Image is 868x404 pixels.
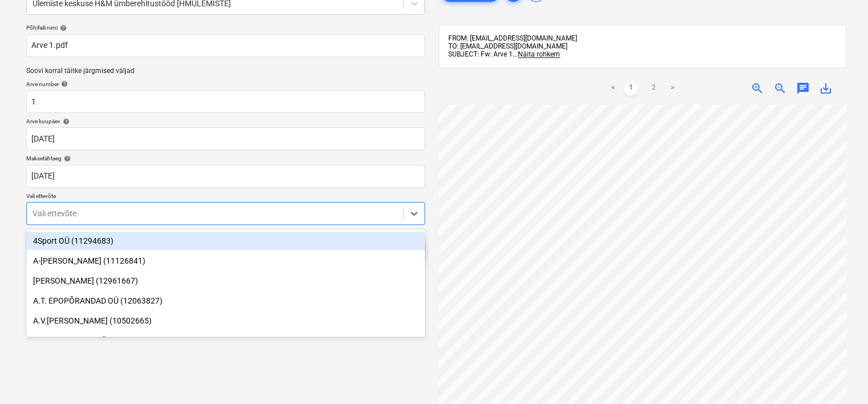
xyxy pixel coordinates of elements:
span: zoom_in [751,82,764,95]
span: zoom_out [773,82,787,95]
p: Vali ettevõte [26,192,425,202]
div: Arve kuupäev [26,118,425,125]
iframe: Chat Widget [811,349,868,404]
span: chat [796,82,810,95]
input: Tähtaega pole määratud [26,165,425,188]
div: A.V.Haldus OÜ (10502665) [26,312,425,330]
div: 4Sport OÜ (11294683) [26,232,425,250]
span: TO: [EMAIL_ADDRESS][DOMAIN_NAME] [448,42,567,50]
span: save_alt [819,82,833,95]
span: SUBJECT: Fw: Arve 1 [448,50,513,58]
input: Arve number [26,90,425,113]
span: help [62,155,71,162]
span: help [58,25,67,31]
div: A-Kaabel OÜ (11126841) [26,252,425,270]
span: help [60,118,70,125]
div: A.V.S.K. OÜ (10520278) [26,332,425,350]
div: A.V.[PERSON_NAME] (10502665) [26,312,425,330]
a: Page 1 is your current page [624,82,638,95]
a: Page 2 [647,82,660,95]
div: A-[PERSON_NAME] (11126841) [26,252,425,270]
div: Arve number [26,80,425,88]
input: Arve kuupäeva pole määratud. [26,127,425,150]
input: Põhifaili nimi [26,34,425,57]
div: Põhifaili nimi [26,24,425,31]
div: [PERSON_NAME] OÜ (10520278) [26,332,425,350]
a: Previous page [606,82,619,95]
div: A.T. EPOPÕRANDAD OÜ (12063827) [26,292,425,310]
div: [PERSON_NAME] (12961667) [26,272,425,290]
p: Soovi korral täitke järgmised väljad [26,66,425,76]
a: Next page [665,82,679,95]
span: FROM: [EMAIL_ADDRESS][DOMAIN_NAME] [448,34,577,42]
span: ... [513,50,560,58]
span: help [59,80,68,87]
div: Maksetähtaeg [26,155,425,162]
div: A.E.G Ehitus OÜ (12961667) [26,272,425,290]
span: Näita rohkem [518,50,560,58]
